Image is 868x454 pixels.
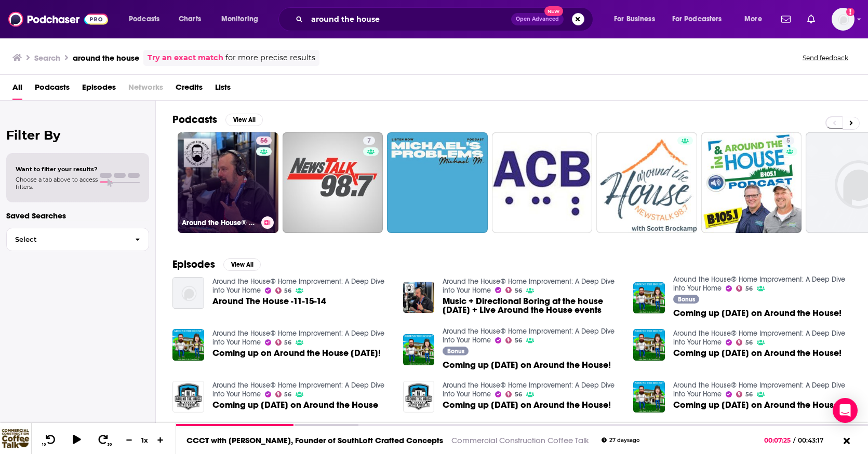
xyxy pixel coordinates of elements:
[602,437,639,443] div: 27 days ago
[673,309,842,318] span: Coming up [DATE] on Around the House!
[846,8,854,16] svg: Add a profile image
[786,136,790,146] span: 5
[665,11,737,27] button: open menu
[673,329,845,347] a: Around the House® Home Improvement: A Deep Dive into Your Home
[179,12,201,26] span: Charts
[673,401,842,409] a: Coming up Saturday on Around the House!
[744,12,762,26] span: More
[275,339,292,346] a: 56
[403,282,435,313] img: Music + Directional Boring at the house today + Live Around the House events
[443,401,611,409] span: Coming up [DATE] on Around the House!
[212,349,381,357] a: Coming up on Around the House Saturday!
[178,132,278,233] a: 56Around the House® Home Improvement: A Deep Dive into Your Home
[443,361,611,369] span: Coming up [DATE] on Around the House!
[284,340,291,345] span: 56
[212,297,326,306] a: Around The House -11-15-14
[16,176,98,190] span: Choose a tab above to access filters.
[633,282,665,314] img: Coming up Saturday on Around the House!
[451,435,589,445] a: Commercial Construction Coffee Talk
[736,285,753,292] a: 56
[367,136,371,146] span: 7
[223,258,261,271] button: View All
[673,275,845,293] a: Around the House® Home Improvement: A Deep Dive into Your Home
[505,337,522,343] a: 56
[172,258,261,271] a: EpisodesView All
[172,113,217,126] h2: Podcasts
[12,79,22,100] span: All
[633,329,665,361] img: Coming up Saturday on Around the House!
[782,136,794,145] a: 5
[214,11,272,27] button: open menu
[745,392,753,397] span: 56
[288,7,603,31] div: Search podcasts, credits, & more...
[673,381,845,398] a: Around the House® Home Improvement: A Deep Dive into Your Home
[172,381,204,412] img: Coming up Saturday on Around the House
[7,236,127,243] span: Select
[793,436,795,444] span: /
[136,436,154,444] div: 1 x
[832,8,854,31] span: Logged in as billthrelkeld
[403,381,435,412] img: Coming up Saturday on Around the House!
[94,434,114,447] button: 30
[736,339,753,346] a: 56
[515,338,522,343] span: 56
[403,334,435,366] img: Coming up Saturday on Around the House!
[256,136,272,145] a: 56
[225,114,263,126] button: View All
[215,79,231,100] a: Lists
[443,297,621,314] a: Music + Directional Boring at the house today + Live Around the House events
[16,166,98,173] span: Want to filter your results?
[447,348,464,354] span: Bonus
[6,228,149,251] button: Select
[34,53,60,63] h3: Search
[777,10,795,28] a: Show notifications dropdown
[129,12,159,26] span: Podcasts
[363,136,375,145] a: 7
[443,401,611,409] a: Coming up Saturday on Around the House!
[172,113,263,126] a: PodcastsView All
[212,401,378,409] span: Coming up [DATE] on Around the House
[182,218,257,227] h3: Around the House® Home Improvement: A Deep Dive into Your Home
[128,79,163,100] span: Networks
[833,398,858,423] div: Open Intercom Messenger
[443,277,615,295] a: Around the House® Home Improvement: A Deep Dive into Your Home
[186,435,443,445] a: CCCT with [PERSON_NAME], Founder of SouthLoft Crafted Concepts
[284,392,291,397] span: 56
[73,53,139,63] h3: around the house
[176,79,203,100] span: Credits
[172,329,204,361] img: Coming up on Around the House Saturday!
[225,52,315,64] span: for more precise results
[799,53,851,62] button: Send feedback
[515,392,522,397] span: 56
[633,381,665,412] img: Coming up Saturday on Around the House!
[275,287,292,294] a: 56
[516,17,559,22] span: Open Advanced
[212,401,378,409] a: Coming up Saturday on Around the House
[832,8,854,31] button: Show profile menu
[515,288,522,293] span: 56
[260,136,268,146] span: 56
[764,436,793,444] span: 00:07:25
[511,13,564,25] button: Open AdvancedNew
[35,79,70,100] a: Podcasts
[6,128,149,143] h2: Filter By
[122,11,173,27] button: open menu
[172,258,215,271] h2: Episodes
[673,349,842,357] span: Coming up [DATE] on Around the House!
[212,277,384,295] a: Around the House® Home Improvement: A Deep Dive into Your Home
[172,277,204,309] img: Around The House -11-15-14
[544,6,563,16] span: New
[8,9,108,29] img: Podchaser - Follow, Share and Rate Podcasts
